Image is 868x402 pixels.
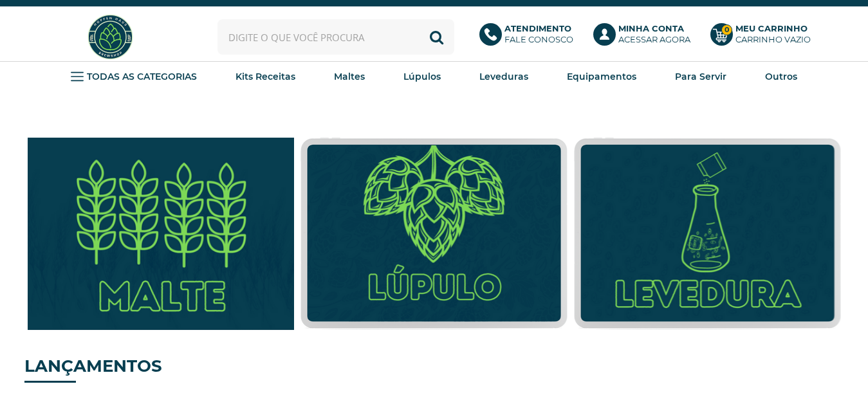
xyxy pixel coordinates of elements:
[735,23,808,33] b: Meu Carrinho
[419,19,454,55] button: Buscar
[334,71,365,82] strong: Maltes
[71,67,197,86] a: TODAS AS CATEGORIAS
[593,23,697,51] a: Minha ContaAcessar agora
[618,23,684,33] b: Minha Conta
[403,71,441,82] strong: Lúpulos
[567,67,636,86] a: Equipamentos
[87,71,197,82] strong: TODAS AS CATEGORIAS
[479,67,528,86] a: Leveduras
[618,23,690,45] p: Acessar agora
[765,67,797,86] a: Outros
[300,138,568,330] img: Lúpulo
[721,24,732,35] strong: 0
[217,19,454,55] input: Digite o que você procura
[567,71,636,82] strong: Equipamentos
[24,356,162,376] strong: LANÇAMENTOS
[14,128,308,340] img: Malte
[675,71,726,82] strong: Para Servir
[765,71,797,82] strong: Outros
[86,13,134,61] img: Hopfen Haus BrewShop
[504,23,571,33] b: Atendimento
[479,71,528,82] strong: Leveduras
[504,23,573,45] p: Fale conosco
[574,138,841,330] img: Leveduras
[735,34,811,45] div: Carrinho Vazio
[235,71,295,82] strong: Kits Receitas
[235,67,295,86] a: Kits Receitas
[479,23,580,51] a: AtendimentoFale conosco
[675,67,726,86] a: Para Servir
[403,67,441,86] a: Lúpulos
[334,67,365,86] a: Maltes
